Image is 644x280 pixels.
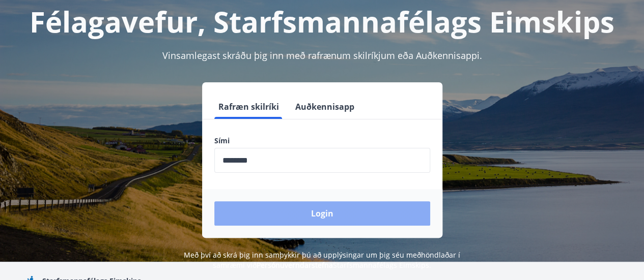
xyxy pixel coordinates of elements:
button: Auðkennisapp [291,95,358,119]
span: Vinsamlegast skráðu þig inn með rafrænum skilríkjum eða Auðkennisappi. [162,49,482,61]
label: Sími [214,136,430,146]
span: Með því að skrá þig inn samþykkir þú að upplýsingar um þig séu meðhöndlaðar í samræmi við Starfsm... [184,250,460,270]
button: Rafræn skilríki [214,95,283,119]
a: Persónuverndarstefna [257,260,333,270]
button: Login [214,201,430,226]
h1: Félagavefur, Starfsmannafélags Eimskips [12,2,632,41]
